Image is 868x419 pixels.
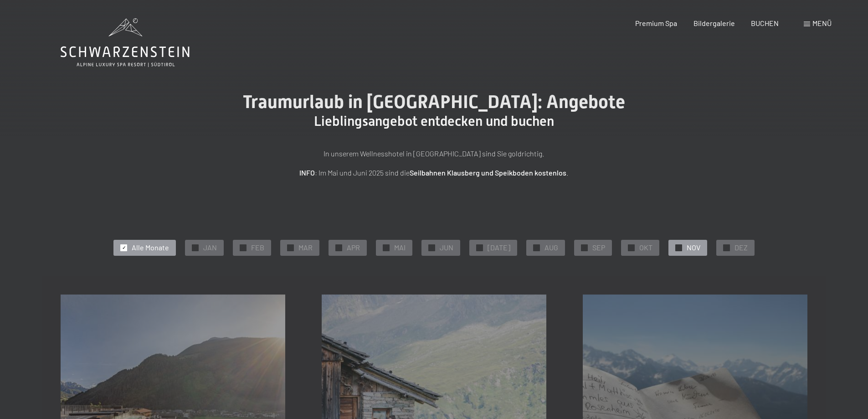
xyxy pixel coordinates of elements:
span: Lieblingsangebot entdecken und buchen [314,113,554,129]
span: APR [347,243,360,253]
span: ✓ [385,244,388,251]
span: NOV [687,243,700,253]
span: Traumurlaub in [GEOGRAPHIC_DATA]: Angebote [243,91,625,113]
a: Premium Spa [635,19,677,27]
a: BUCHEN [751,19,779,27]
strong: INFO [299,168,315,177]
span: ✓ [535,244,539,251]
span: JAN [203,243,217,253]
span: AUG [544,243,558,253]
span: ✓ [194,244,197,251]
span: ✓ [430,244,434,251]
span: OKT [639,243,652,253]
span: FEB [251,243,264,253]
span: MAR [298,243,313,253]
span: ✓ [583,244,586,251]
p: In unserem Wellnesshotel in [GEOGRAPHIC_DATA] sind Sie goldrichtig. [206,148,662,160]
span: ✓ [478,244,482,251]
span: [DATE] [488,243,510,253]
span: ✓ [677,244,681,251]
span: ✓ [122,244,126,251]
a: Bildergalerie [693,19,735,27]
p: : Im Mai und Juni 2025 sind die . [206,167,662,179]
span: Menü [812,19,832,27]
span: ✓ [337,244,341,251]
span: ✓ [289,244,293,251]
span: Alle Monate [132,243,169,253]
strong: Seilbahnen Klausberg und Speikboden kostenlos [410,168,566,177]
span: MAI [394,243,406,253]
span: ✓ [241,244,245,251]
span: SEP [592,243,605,253]
span: DEZ [734,243,748,253]
span: ✓ [725,244,729,251]
span: ✓ [630,244,633,251]
span: JUN [440,243,453,253]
